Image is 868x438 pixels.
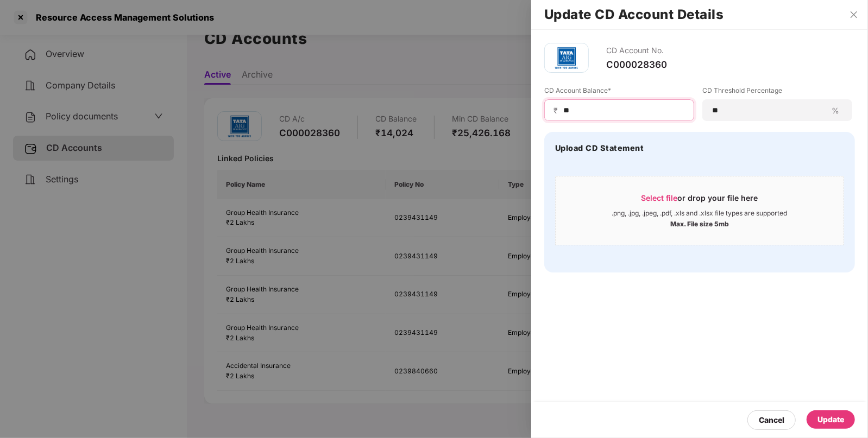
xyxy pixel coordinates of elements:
[612,209,788,218] div: .png, .jpg, .jpeg, .pdf, .xls and .xlsx file types are supported
[544,9,855,21] h2: Update CD Account Details
[544,86,694,99] label: CD Account Balance*
[553,105,562,116] span: ₹
[759,414,784,426] div: Cancel
[702,86,852,99] label: CD Threshold Percentage
[550,42,583,74] img: tatag.png
[827,105,844,116] span: %
[670,218,729,228] div: Max. File size 5mb
[641,193,758,209] div: or drop your file here
[606,43,667,59] div: CD Account No.
[606,59,667,71] div: C000028360
[641,193,678,202] span: Select file
[817,414,844,426] div: Update
[850,10,858,19] span: close
[556,185,844,237] span: Select fileor drop your file here.png, .jpg, .jpeg, .pdf, .xls and .xlsx file types are supported...
[555,143,644,154] h4: Upload CD Statement
[846,10,861,20] button: Close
